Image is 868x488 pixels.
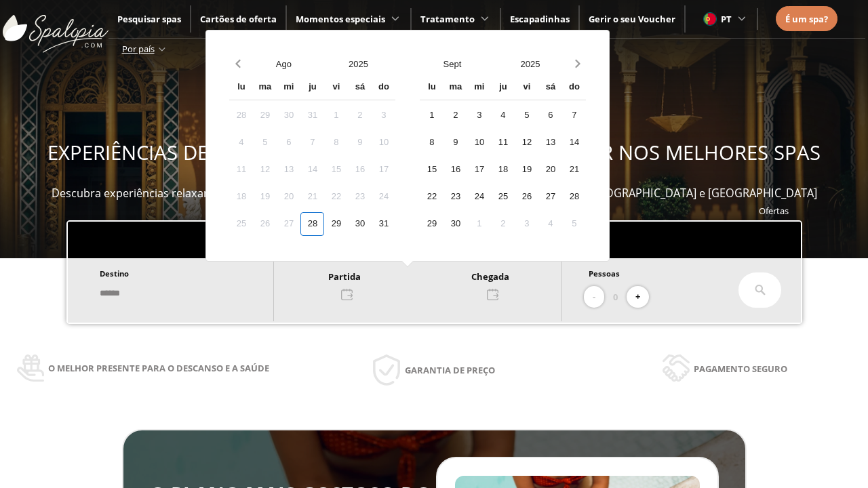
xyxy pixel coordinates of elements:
div: 8 [420,131,443,155]
div: 21 [300,185,324,209]
button: Open months overlay [246,52,321,76]
div: 29 [253,104,277,127]
div: 25 [491,185,515,209]
a: Pesquisar spas [117,13,181,25]
div: 19 [253,185,277,209]
div: Calendar wrapper [420,76,586,236]
div: do [562,76,586,100]
div: 10 [467,131,491,155]
div: 14 [300,158,324,182]
button: Next month [569,52,586,76]
div: 12 [515,131,538,155]
div: 29 [324,212,348,236]
div: mi [277,76,300,100]
button: Open years overlay [491,52,569,76]
div: 3 [467,104,491,127]
span: Destino [100,268,129,279]
span: O melhor presente para o descanso e a saúde [48,361,269,375]
div: 7 [300,131,324,155]
div: lu [420,76,443,100]
img: ImgLogoSpalopia.BvClDcEz.svg [3,1,108,53]
div: 31 [300,104,324,127]
div: 17 [467,158,491,182]
div: 10 [372,131,395,155]
div: sá [348,76,372,100]
div: vi [324,76,348,100]
button: + [627,286,649,308]
div: 18 [491,158,515,182]
div: 23 [348,185,372,209]
div: 4 [491,104,515,127]
span: Por país [122,43,155,55]
button: - [584,286,604,308]
div: 23 [443,185,467,209]
div: 3 [372,104,395,127]
div: ma [253,76,277,100]
span: Descubra experiências relaxantes, desfrute e ofereça momentos de bem-estar em mais de 400 spas em... [52,186,817,201]
div: 28 [229,104,253,127]
div: ju [491,76,515,100]
div: 5 [515,104,538,127]
div: 30 [348,212,372,236]
div: 6 [538,104,562,127]
button: Open months overlay [413,52,491,76]
div: 20 [277,185,300,209]
div: ma [443,76,467,100]
span: Pagamento seguro [694,361,787,376]
div: 25 [229,212,253,236]
div: 21 [562,158,586,182]
div: 11 [491,131,515,155]
div: 12 [253,158,277,182]
div: vi [515,76,538,100]
div: Calendar days [229,104,395,236]
div: 24 [467,185,491,209]
div: Calendar wrapper [229,76,395,236]
div: 5 [253,131,277,155]
div: 28 [300,212,324,236]
div: 17 [372,158,395,182]
div: mi [467,76,491,100]
div: 6 [277,131,300,155]
div: 30 [277,104,300,127]
span: 0 [613,289,618,304]
a: Ofertas [759,205,789,217]
div: 30 [443,212,467,236]
div: 7 [562,104,586,127]
div: 15 [324,158,348,182]
div: 27 [538,185,562,209]
div: 2 [348,104,372,127]
div: 13 [538,131,562,155]
div: 31 [372,212,395,236]
div: 9 [348,131,372,155]
div: do [372,76,395,100]
div: 26 [253,212,277,236]
div: 26 [515,185,538,209]
div: 16 [348,158,372,182]
button: Previous month [229,52,246,76]
span: Gerir o seu Voucher [589,13,675,25]
div: 28 [562,185,586,209]
span: Garantia de preço [405,363,495,378]
div: 3 [515,212,538,236]
div: 2 [491,212,515,236]
div: 4 [538,212,562,236]
div: 24 [372,185,395,209]
div: 14 [562,131,586,155]
span: Cartões de oferta [200,13,277,25]
div: 16 [443,158,467,182]
div: 1 [324,104,348,127]
span: EXPERIÊNCIAS DE BEM-ESTAR PARA OFERECER E APROVEITAR NOS MELHORES SPAS [47,139,821,166]
div: lu [229,76,253,100]
button: Open years overlay [321,52,395,76]
div: 1 [467,212,491,236]
div: 22 [324,185,348,209]
div: Calendar days [420,104,586,236]
div: 4 [229,131,253,155]
a: Escapadinhas [510,13,570,25]
div: 18 [229,185,253,209]
div: 27 [277,212,300,236]
span: É um spa? [785,13,828,25]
